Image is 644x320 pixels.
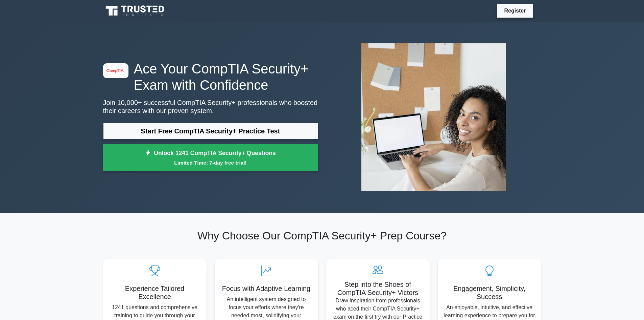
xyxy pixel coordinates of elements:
[109,284,201,301] h5: Experience Tailored Excellence
[103,123,318,139] a: Start Free CompTIA Security+ Practice Test
[103,61,318,93] h1: Ace Your CompTIA Security+ Exam with Confidence
[332,280,424,297] h5: Step into the Shoes of CompTIA Security+ Victors
[103,229,541,242] h2: Why Choose Our CompTIA Security+ Prep Course?
[500,6,530,15] a: Register
[443,284,536,301] h5: Engagement, Simplicity, Success
[220,284,313,293] h5: Focus with Adaptive Learning
[103,99,318,115] p: Join 10,000+ successful CompTIA Security+ professionals who boosted their careers with our proven...
[112,159,310,167] small: Limited Time: 7-day free trial!
[103,144,318,171] a: Unlock 1241 CompTIA Security+ QuestionsLimited Time: 7-day free trial!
